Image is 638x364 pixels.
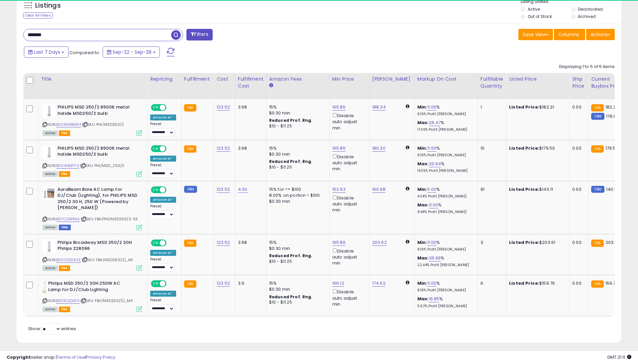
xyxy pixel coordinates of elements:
[57,240,138,254] b: Philips Broadway MSD 250/2 30H Philips 228066
[427,186,437,193] a: 5.00
[417,194,473,199] p: 4.04% Profit [PERSON_NAME]
[429,161,441,167] a: 20.94
[417,296,429,302] b: Max:
[332,145,346,152] a: 165.86
[165,105,176,110] span: OFF
[269,253,313,258] b: Reduced Prof. Rng.
[509,145,539,151] b: Listed Price:
[509,76,567,83] div: Listed Price
[509,280,539,286] b: Listed Price:
[417,76,475,83] div: Markup on Cost
[238,76,264,90] div: Fulfillment Cost
[43,130,58,136] span: All listings currently available for purchase on Amazon
[43,171,58,177] span: All listings currently available for purchase on Amazon
[59,307,70,312] span: FBA
[332,247,364,266] div: Disable auto adjust min
[417,186,427,192] b: Min:
[165,240,176,246] span: OFF
[605,145,616,151] span: 179.5
[417,127,473,132] p: 17.36% Profit [PERSON_NAME]
[605,280,618,286] span: 159.76
[217,239,230,246] a: 123.52
[57,104,138,118] b: PHILIPS MSD 250/2 8500K metal halide MSD250/2 bulb
[509,104,564,110] div: $182.21
[217,104,230,110] a: 123.52
[572,240,583,246] div: 0.00
[509,240,564,246] div: $203.61
[238,280,261,286] div: 3.9
[429,296,440,302] a: 16.85
[35,1,61,10] h5: Listings
[86,354,115,360] a: Privacy Policy
[269,110,324,116] div: $0.30 min
[572,186,583,192] div: 0.00
[56,122,81,127] a: B009ERBMN4
[417,239,427,246] b: Min:
[429,119,441,126] a: 26.47
[269,198,324,204] div: $0.30 min
[43,186,56,200] img: 51doK75a+GL._SL40_.jpg
[150,204,176,219] div: Preset:
[150,163,176,178] div: Preset:
[152,105,160,110] span: ON
[591,186,604,193] small: FBM
[269,76,327,83] div: Amazon Fees
[578,14,596,19] label: Archived
[417,169,473,173] p: 14.35% Profit [PERSON_NAME]
[184,280,196,288] small: FBA
[417,210,473,214] p: 8.44% Profit [PERSON_NAME]
[332,280,344,287] a: 166.12
[586,29,615,40] button: Actions
[43,280,47,294] img: 31SUjhq315L._SL40_.jpg
[509,186,539,192] b: Listed Price:
[528,14,552,19] label: Out of Stock
[417,112,473,116] p: 8.19% Profit [PERSON_NAME]
[57,186,138,213] b: AuraBeam Bare AC Lamp for DJ/Club (Lighting), for PHILIPS MSD 250/2 30 H, 250 W (Powered by [PERS...
[417,280,427,286] b: Min:
[417,161,473,173] div: %
[332,194,364,213] div: Disable auto adjust min
[165,146,176,151] span: OFF
[558,31,579,38] span: Columns
[59,171,70,177] span: FBA
[332,239,346,246] a: 165.86
[509,145,564,151] div: $179.50
[480,145,501,151] div: 10
[480,104,501,110] div: 1
[238,240,261,246] div: 3.68
[417,288,473,293] p: 8.18% Profit [PERSON_NAME]
[572,145,583,151] div: 0.00
[606,113,619,119] span: 179.97
[372,145,385,152] a: 180.30
[559,64,615,70] div: Displaying 1 to 5 of 5 items
[41,76,145,83] div: Title
[591,280,603,288] small: FBA
[417,161,429,167] b: Max:
[184,145,196,153] small: FBA
[417,120,473,132] div: %
[80,163,124,168] span: | SKU: PHI/MSD_250/2
[406,145,409,150] i: Calculated using Dynamic Max Price.
[480,280,501,286] div: 6
[48,280,129,294] b: Philips MSD 250/2 30H 250W AC Lamp for DJ/Club Lighting
[150,298,176,313] div: Preset:
[186,29,212,40] button: Filters
[417,153,473,158] p: 8.19% Profit [PERSON_NAME]
[572,104,583,110] div: 0.00
[269,151,324,157] div: $0.30 min
[57,145,138,159] b: PHILIPS MSD 250/2 8500K metal halide MSD250/2 bulb
[372,186,385,193] a: 160.98
[43,225,58,230] span: All listings currently available for purchase on Amazon
[417,280,473,293] div: %
[372,239,387,246] a: 203.62
[372,76,412,83] div: [PERSON_NAME]
[427,239,437,246] a: 11.00
[417,304,473,309] p: 11.92% Profit [PERSON_NAME]
[217,280,230,287] a: 123.52
[417,186,473,199] div: %
[43,145,142,176] div: ASIN:
[269,286,324,292] div: $0.30 min
[82,257,133,262] span: | SKU: FBA/MSD250/2)_M1
[56,163,79,169] a: B0045B4FFQ
[165,281,176,287] span: OFF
